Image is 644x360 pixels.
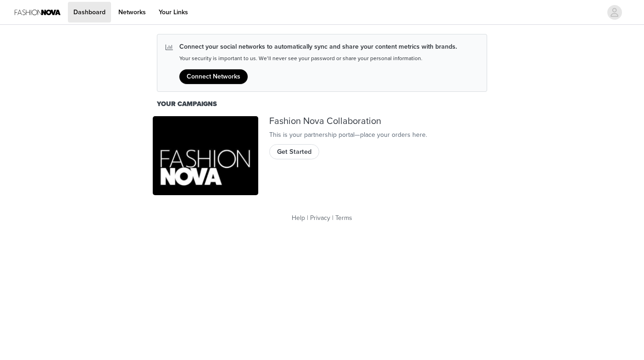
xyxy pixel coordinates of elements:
div: Your Campaigns [157,99,487,109]
span: Get Started [277,147,311,157]
a: Help [292,214,305,222]
button: Connect Networks [179,69,248,84]
a: Your Links [153,2,194,22]
span: | [332,214,333,222]
a: Networks [113,2,151,22]
img: Fashion Nova Logo [15,2,61,22]
div: Fashion Nova Collaboration [269,116,491,127]
div: avatar [610,5,619,20]
p: Connect your social networks to automatically sync and share your content metrics with brands. [179,42,457,51]
button: Get Started [269,144,319,159]
a: Privacy [310,214,330,222]
span: | [307,214,308,222]
a: Dashboard [68,2,111,22]
a: Terms [335,214,352,222]
p: Your security is important to us. We’ll never see your password or share your personal information. [179,55,457,62]
div: This is your partnership portal—place your orders here. [269,130,491,140]
img: Fashion Nova [153,116,258,196]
